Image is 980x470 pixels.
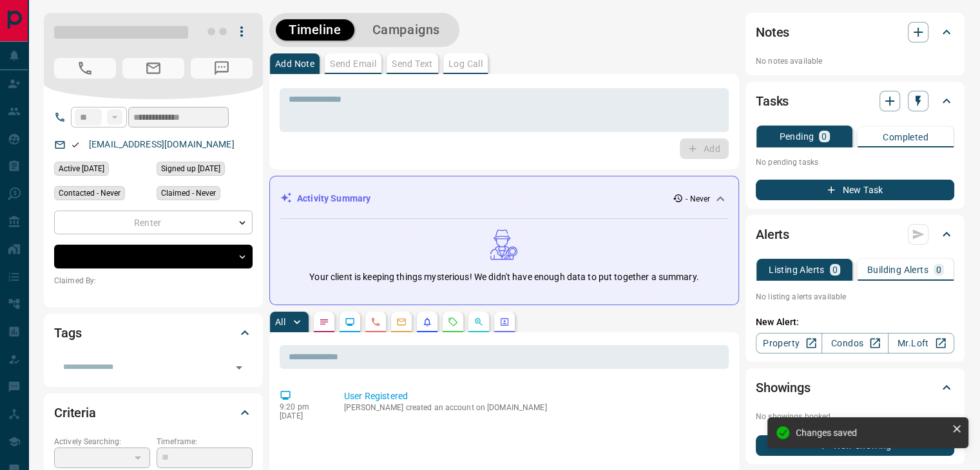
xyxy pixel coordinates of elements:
h2: Alerts [756,224,789,245]
div: Changes saved [796,428,946,438]
div: Mon May 01 2017 [54,162,150,180]
div: Notes [756,17,954,48]
button: Campaigns [360,19,453,41]
p: Actively Searching: [54,436,150,447]
div: Mon May 01 2017 [157,162,253,180]
p: - Never [686,193,710,205]
p: Add Note [275,59,314,68]
button: Timeline [276,19,354,41]
button: Open [230,359,248,377]
div: Showings [756,372,954,403]
span: Call [54,58,116,79]
svg: Opportunities [474,317,484,327]
p: [PERSON_NAME] created an account on [DOMAIN_NAME] [344,403,724,412]
a: Condos [821,333,888,353]
span: Active [DATE] [59,162,104,175]
p: 9:20 pm [280,402,325,411]
a: [EMAIL_ADDRESS][DOMAIN_NAME] [89,139,235,149]
svg: Agent Actions [499,317,510,327]
svg: Requests [448,317,458,327]
p: Pending [779,132,814,141]
div: Do Not Contact [54,245,253,268]
h2: Showings [756,377,811,398]
span: Claimed - Never [161,187,216,200]
a: Property [756,333,822,353]
svg: Calls [370,317,381,327]
p: Timeframe: [157,436,253,447]
h2: Notes [756,22,789,42]
svg: Listing Alerts [422,317,432,327]
div: Criteria [54,397,253,428]
span: Message [191,58,253,79]
button: New Task [756,180,954,200]
p: No pending tasks [756,153,954,172]
p: 0 [821,132,827,141]
p: User Registered [344,390,724,403]
p: Your client is keeping things mysterious! We didn't have enough data to put together a summary. [309,270,698,284]
span: Email [122,58,184,79]
p: 0 [832,265,838,274]
p: Completed [883,133,928,142]
svg: Emails [396,317,407,327]
svg: Email Valid [71,140,80,149]
div: Tasks [756,86,954,117]
h2: Criteria [54,402,96,423]
div: Alerts [756,219,954,250]
div: Tags [54,317,253,348]
h2: Tasks [756,91,789,111]
p: No showings booked [756,411,954,422]
span: Contacted - Never [59,187,120,200]
p: New Alert: [756,315,954,329]
span: Signed up [DATE] [161,162,220,175]
h2: Tags [54,323,81,343]
p: All [275,317,285,326]
p: Building Alerts [867,265,928,274]
p: [DATE] [280,411,325,420]
p: Activity Summary [297,192,370,205]
a: Mr.Loft [888,333,954,353]
div: Renter [54,211,253,234]
svg: Notes [319,317,329,327]
div: Activity Summary- Never [280,187,728,211]
p: 0 [936,265,941,274]
p: Listing Alerts [769,265,825,274]
p: No listing alerts available [756,291,954,303]
svg: Lead Browsing Activity [345,317,355,327]
p: Claimed By: [54,275,253,287]
p: No notes available [756,55,954,67]
button: New Showing [756,435,954,456]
